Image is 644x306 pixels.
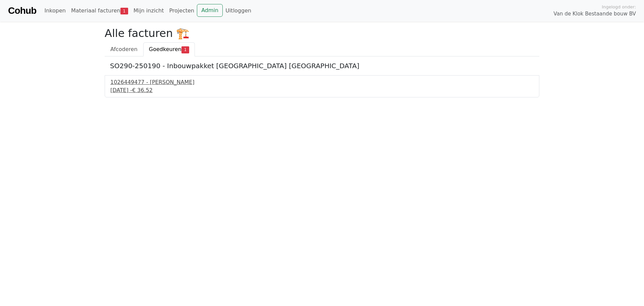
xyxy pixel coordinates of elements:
a: Mijn inzicht [131,4,167,17]
span: € 36.52 [132,87,153,93]
a: Uitloggen [223,4,254,17]
span: Van de Klok Bestaande bouw BV [553,10,636,18]
span: 1 [181,46,189,53]
span: Ingelogd onder: [602,4,636,10]
a: Projecten [166,4,197,17]
span: 1 [120,8,128,14]
a: Admin [197,4,223,17]
h5: SO290-250190 - Inbouwpakket [GEOGRAPHIC_DATA] [GEOGRAPHIC_DATA] [110,62,534,70]
div: [DATE] - [110,86,534,94]
a: Cohub [8,3,36,19]
a: Afcoderen [105,42,143,56]
a: Inkopen [42,4,68,17]
span: Afcoderen [110,46,138,52]
a: Materiaal facturen1 [68,4,131,17]
span: Goedkeuren [149,46,181,52]
a: 1026449477 - [PERSON_NAME][DATE] -€ 36.52 [110,78,534,94]
div: 1026449477 - [PERSON_NAME] [110,78,534,86]
a: Goedkeuren1 [143,42,195,56]
h2: Alle facturen 🏗️ [105,27,539,40]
